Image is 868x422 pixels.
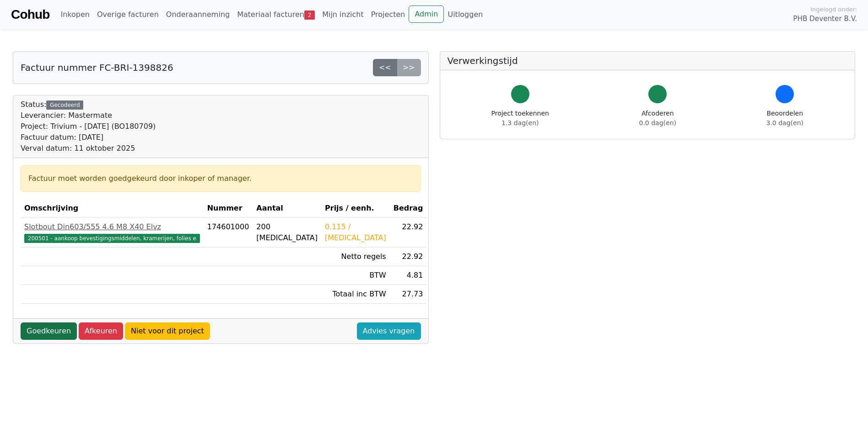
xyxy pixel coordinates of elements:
[321,266,390,285] td: BTW
[766,109,803,128] div: Beoordelen
[79,322,123,340] a: Afkeuren
[21,62,173,73] h5: Factuur nummer FC-BRI-1398826
[367,5,409,24] a: Projecten
[21,110,156,121] div: Leverancier: Mastermate
[46,100,83,110] div: Gecodeerd
[21,322,77,340] a: Goedkeuren
[810,5,857,14] span: Ingelogd onder:
[24,222,200,232] div: Slotbout Din603/555 4.6 M8 X40 Elvz
[204,199,253,218] th: Nummer
[21,199,204,218] th: Omschrijving
[390,248,427,266] td: 22.92
[57,5,93,24] a: Inkopen
[321,199,390,218] th: Prijs / eenh.
[793,14,857,24] span: PHB Deventer B.V.
[253,199,321,218] th: Aantal
[491,109,549,128] div: Project toekennen
[357,322,421,340] a: Advies vragen
[409,5,444,23] a: Admin
[125,322,210,340] a: Niet voor dit project
[21,99,156,154] div: Status:
[24,234,200,243] span: 200501 - aankoop bevestigingsmiddelen, kramerijen, folies e
[501,119,539,127] span: 1.3 dag(en)
[304,11,315,20] span: 2
[390,218,427,248] td: 22.92
[162,5,233,24] a: Onderaanneming
[390,199,427,218] th: Bedrag
[21,143,156,154] div: Verval datum: 11 oktober 2025
[321,285,390,304] td: Totaal inc BTW
[373,59,397,76] a: <<
[233,5,318,24] a: Materiaal facturen2
[444,5,486,24] a: Uitloggen
[325,222,386,243] div: 0.115 / [MEDICAL_DATA]
[11,4,49,26] a: Cohub
[639,119,676,127] span: 0.0 dag(en)
[256,222,318,243] div: 200 [MEDICAL_DATA]
[28,173,413,184] div: Factuur moet worden goedgekeurd door inkoper of manager.
[390,285,427,304] td: 27.73
[390,266,427,285] td: 4.81
[93,5,162,24] a: Overige facturen
[639,109,676,128] div: Afcoderen
[318,5,367,24] a: Mijn inzicht
[321,248,390,266] td: Netto regels
[24,222,200,243] a: Slotbout Din603/555 4.6 M8 X40 Elvz200501 - aankoop bevestigingsmiddelen, kramerijen, folies e
[447,55,848,66] h5: Verwerkingstijd
[21,121,156,132] div: Project: Trivium - [DATE] (BO180709)
[204,218,253,248] td: 174601000
[21,132,156,143] div: Factuur datum: [DATE]
[766,119,803,127] span: 3.0 dag(en)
